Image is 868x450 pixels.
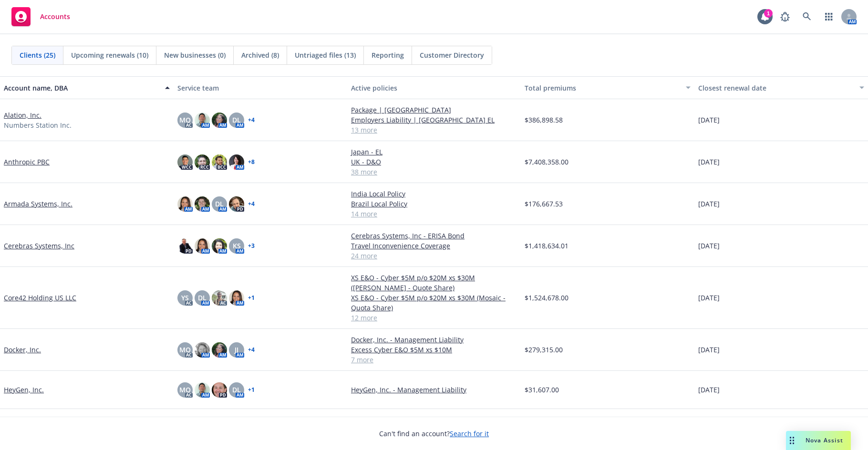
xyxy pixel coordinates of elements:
[229,290,244,306] img: photo
[212,382,227,398] img: photo
[525,115,563,125] span: $386,898.58
[698,199,720,209] span: [DATE]
[698,241,720,251] span: [DATE]
[179,345,191,355] span: MQ
[351,231,517,241] a: Cerebras Systems, Inc - ERISA Bond
[4,293,76,303] a: Core42 Holding US LLC
[232,115,241,125] span: DL
[347,76,521,99] button: Active policies
[698,385,720,395] span: [DATE]
[198,293,207,303] span: DL
[4,199,72,209] a: Armada Systems, Inc.
[351,345,517,355] a: Excess Cyber E&O $5M xs $10M
[212,154,227,170] img: photo
[450,429,489,438] a: Search for it
[525,241,568,251] span: $1,418,634.01
[806,436,843,444] span: Nova Assist
[177,154,193,170] img: photo
[248,159,255,165] a: + 8
[698,293,720,303] span: [DATE]
[698,115,720,125] span: [DATE]
[179,115,191,125] span: MQ
[195,196,210,212] img: photo
[786,431,798,450] div: Drag to move
[698,83,854,93] div: Closest renewal date
[229,154,244,170] img: photo
[174,76,347,99] button: Service team
[698,157,720,167] span: [DATE]
[195,154,210,170] img: photo
[420,50,484,60] span: Customer Directory
[775,7,795,26] a: Report a Bug
[351,313,517,323] a: 12 more
[232,385,241,395] span: DL
[212,112,227,128] img: photo
[351,415,517,425] a: HeyGen Technology Inc. - Management Liability
[181,293,189,303] span: YS
[351,273,517,293] a: XS E&O - Cyber $5M p/o $20M xs $30M ([PERSON_NAME] - Quote Share)
[4,241,74,251] a: Cerebras Systems, Inc
[525,199,563,209] span: $176,667.53
[698,345,720,355] span: [DATE]
[351,385,517,395] a: HeyGen, Inc. - Management Liability
[521,76,694,99] button: Total premiums
[4,120,72,130] span: Numbers Station Inc.
[40,13,70,20] span: Accounts
[351,209,517,219] a: 14 more
[694,76,868,99] button: Closest renewal date
[195,382,210,398] img: photo
[351,167,517,177] a: 38 more
[177,196,193,212] img: photo
[235,345,238,355] span: JJ
[525,83,680,93] div: Total premiums
[379,429,489,439] span: Can't find an account?
[797,7,816,26] a: Search
[195,112,210,128] img: photo
[8,3,74,30] a: Accounts
[819,7,838,26] a: Switch app
[4,345,41,355] a: Docker, Inc.
[525,385,559,395] span: $31,607.00
[248,387,255,393] a: + 1
[229,196,244,212] img: photo
[212,290,227,306] img: photo
[248,201,255,207] a: + 4
[351,251,517,261] a: 24 more
[351,199,517,209] a: Brazil Local Policy
[4,110,41,120] a: Alation, Inc.
[241,50,279,60] span: Archived (8)
[351,355,517,365] a: 7 more
[525,293,568,303] span: $1,524,678.00
[215,199,224,209] span: DL
[372,50,404,60] span: Reporting
[195,238,210,254] img: photo
[351,335,517,345] a: Docker, Inc. - Management Liability
[177,83,343,93] div: Service team
[786,431,851,450] button: Nova Assist
[351,157,517,167] a: UK - D&O
[212,238,227,254] img: photo
[351,189,517,199] a: India Local Policy
[20,50,55,60] span: Clients (25)
[248,243,255,249] a: + 3
[71,50,148,60] span: Upcoming renewals (10)
[179,385,191,395] span: MQ
[4,385,44,395] a: HeyGen, Inc.
[525,345,563,355] span: $279,315.00
[248,117,255,123] a: + 4
[351,105,517,115] a: Package | [GEOGRAPHIC_DATA]
[164,50,226,60] span: New businesses (0)
[351,293,517,313] a: XS E&O - Cyber $5M p/o $20M xs $30M (Mosaic - Quota Share)
[212,342,227,358] img: photo
[233,241,241,251] span: KS
[295,50,356,60] span: Untriaged files (13)
[764,9,773,18] div: 1
[248,347,255,353] a: + 4
[177,238,193,254] img: photo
